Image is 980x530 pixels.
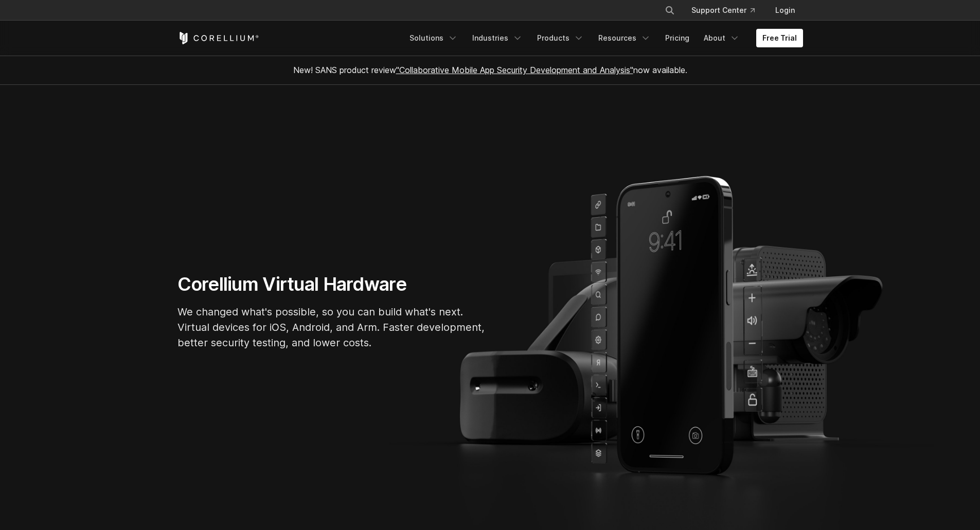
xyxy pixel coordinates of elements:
[592,29,657,47] a: Resources
[403,29,803,47] div: Navigation Menu
[396,65,633,75] a: "Collaborative Mobile App Security Development and Analysis"
[293,65,687,75] span: New! SANS product review now available.
[177,32,259,44] a: Corellium Home
[466,29,529,47] a: Industries
[177,273,486,296] h1: Corellium Virtual Hardware
[698,29,746,47] a: About
[767,1,803,20] a: Login
[531,29,590,47] a: Products
[659,29,696,47] a: Pricing
[756,29,803,47] a: Free Trial
[652,1,803,20] div: Navigation Menu
[683,1,763,20] a: Support Center
[661,1,679,20] button: Search
[403,29,464,47] a: Solutions
[177,304,486,350] p: We changed what's possible, so you can build what's next. Virtual devices for iOS, Android, and A...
